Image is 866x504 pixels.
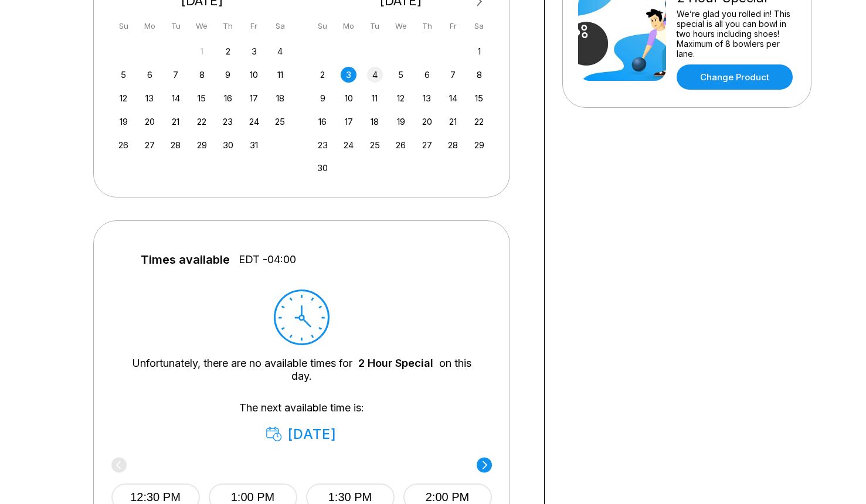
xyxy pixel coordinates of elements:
div: Choose Wednesday, October 22nd, 2025 [194,114,210,130]
div: Unfortunately, there are no available times for on this day. [129,357,474,383]
div: Choose Sunday, October 5th, 2025 [116,67,131,83]
div: Tu [367,18,383,34]
div: Choose Tuesday, October 14th, 2025 [168,90,184,106]
div: Choose Tuesday, November 4th, 2025 [367,67,383,83]
div: Choose Friday, November 28th, 2025 [445,137,461,153]
div: Choose Saturday, November 15th, 2025 [471,90,487,106]
a: 2 Hour Special [358,357,433,369]
div: Choose Sunday, November 23rd, 2025 [315,137,331,153]
div: Choose Saturday, October 4th, 2025 [272,43,288,59]
div: Choose Friday, November 14th, 2025 [445,90,461,106]
div: Choose Thursday, November 6th, 2025 [419,67,435,83]
div: Fr [246,18,262,34]
div: Choose Monday, November 3rd, 2025 [341,67,356,83]
div: Choose Tuesday, October 28th, 2025 [168,137,184,153]
div: Choose Monday, November 24th, 2025 [341,137,356,153]
div: Choose Sunday, October 12th, 2025 [116,90,131,106]
div: month 2025-10 [114,42,290,153]
div: Choose Saturday, October 25th, 2025 [272,114,288,130]
div: Choose Saturday, October 11th, 2025 [272,67,288,83]
div: Choose Tuesday, October 7th, 2025 [168,67,184,83]
div: Choose Tuesday, October 21st, 2025 [168,114,184,130]
div: Su [315,18,331,34]
div: Choose Saturday, November 1st, 2025 [471,43,487,59]
div: Choose Friday, November 7th, 2025 [445,67,461,83]
div: Choose Tuesday, November 18th, 2025 [367,114,383,130]
div: Fr [445,18,461,34]
div: Choose Wednesday, October 15th, 2025 [194,90,210,106]
div: Choose Monday, November 10th, 2025 [341,90,356,106]
div: Choose Thursday, October 23rd, 2025 [220,114,236,130]
div: Choose Saturday, November 22nd, 2025 [471,114,487,130]
div: We [393,18,409,34]
div: Choose Tuesday, November 11th, 2025 [367,90,383,106]
div: Choose Monday, November 17th, 2025 [341,114,356,130]
div: Choose Monday, October 13th, 2025 [142,90,158,106]
div: Choose Thursday, October 30th, 2025 [220,137,236,153]
div: Mo [142,18,158,34]
div: Tu [168,18,184,34]
div: Sa [471,18,487,34]
div: Choose Friday, October 10th, 2025 [246,67,262,83]
div: Mo [341,18,356,34]
div: Choose Wednesday, November 26th, 2025 [393,137,409,153]
div: Choose Sunday, October 26th, 2025 [116,137,131,153]
div: Choose Friday, October 24th, 2025 [246,114,262,130]
div: Choose Sunday, November 30th, 2025 [315,160,331,176]
div: Choose Wednesday, November 5th, 2025 [393,67,409,83]
div: Choose Thursday, October 2nd, 2025 [220,43,236,59]
div: Not available Wednesday, October 1st, 2025 [194,43,210,59]
div: Su [116,18,131,34]
div: Choose Saturday, November 29th, 2025 [471,137,487,153]
div: The next available time is: [129,401,474,442]
div: Choose Thursday, November 20th, 2025 [419,114,435,130]
div: Choose Sunday, October 19th, 2025 [116,114,131,130]
div: We [194,18,210,34]
div: Th [220,18,236,34]
div: Choose Monday, October 6th, 2025 [142,67,158,83]
div: Choose Sunday, November 9th, 2025 [315,90,331,106]
div: Th [419,18,435,34]
div: Choose Friday, October 3rd, 2025 [246,43,262,59]
div: Choose Wednesday, October 29th, 2025 [194,137,210,153]
div: Choose Saturday, November 8th, 2025 [471,67,487,83]
span: EDT -04:00 [239,253,296,266]
div: Choose Monday, October 27th, 2025 [142,137,158,153]
div: We’re glad you rolled in! This special is all you can bowl in two hours including shoes! Maximum ... [677,9,796,59]
div: Choose Wednesday, November 12th, 2025 [393,90,409,106]
div: Choose Wednesday, November 19th, 2025 [393,114,409,130]
div: Choose Sunday, November 16th, 2025 [315,114,331,130]
div: Choose Tuesday, November 25th, 2025 [367,137,383,153]
div: Choose Wednesday, October 8th, 2025 [194,67,210,83]
div: Choose Thursday, November 13th, 2025 [419,90,435,106]
div: Choose Thursday, October 9th, 2025 [220,67,236,83]
div: Sa [272,18,288,34]
div: Choose Friday, October 31st, 2025 [246,137,262,153]
div: Choose Saturday, October 18th, 2025 [272,90,288,106]
div: Choose Thursday, October 16th, 2025 [220,90,236,106]
a: Change Product [677,64,793,90]
div: Choose Friday, November 21st, 2025 [445,114,461,130]
div: Choose Monday, October 20th, 2025 [142,114,158,130]
div: Choose Friday, October 17th, 2025 [246,90,262,106]
span: Times available [141,253,230,266]
div: Choose Sunday, November 2nd, 2025 [315,67,331,83]
div: [DATE] [266,426,337,442]
div: month 2025-11 [313,42,489,176]
div: Choose Thursday, November 27th, 2025 [419,137,435,153]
